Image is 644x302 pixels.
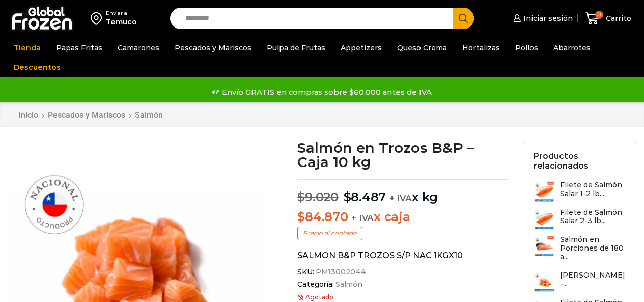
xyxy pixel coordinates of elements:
span: SKU: [297,268,508,277]
h3: [PERSON_NAME] -... [560,271,626,288]
span: $ [344,189,351,204]
a: Appetizers [335,38,387,58]
a: Descuentos [9,58,66,77]
a: Tienda [9,38,46,58]
a: Salmón en Porciones de 180 a... [534,235,626,266]
div: Enviar a [106,10,137,17]
a: Iniciar sesión [511,8,573,29]
nav: Breadcrumb [18,110,163,120]
bdi: 8.487 [344,189,386,204]
span: $ [297,189,305,204]
h3: Filete de Salmón Salar 2-3 lb... [560,208,626,226]
p: x caja [297,210,508,225]
a: Abarrotes [548,38,596,58]
p: SALMON B&P TROZOS S/P NAC 1KGX10 [297,251,508,260]
a: Camarones [113,38,164,58]
a: Salmón [334,280,362,289]
a: Filete de Salmón Salar 2-3 lb... [534,208,626,230]
h3: Salmón en Porciones de 180 a... [560,235,626,261]
a: Papas Fritas [51,38,107,58]
a: 0 Carrito [583,7,634,31]
img: address-field-icon.svg [91,10,106,27]
span: + IVA [351,213,374,223]
bdi: 9.020 [297,189,339,204]
a: Pescados y Mariscos [47,110,126,120]
a: Queso Crema [392,38,452,58]
span: + IVA [389,193,412,203]
p: Agotado [297,294,508,301]
a: [PERSON_NAME] -... [534,271,626,293]
a: Salmón [134,110,163,120]
button: Search button [453,8,474,29]
h1: Salmón en Trozos B&P – Caja 10 kg [297,141,508,169]
h3: Filete de Salmón Salar 1-2 lb... [560,181,626,198]
a: Pulpa de Frutas [262,38,330,58]
a: Filete de Salmón Salar 1-2 lb... [534,181,626,203]
span: Iniciar sesión [521,13,573,23]
a: Hortalizas [457,38,505,58]
bdi: 84.870 [297,209,348,224]
p: x kg [297,179,508,205]
span: 0 [595,11,603,19]
p: Precio al contado [297,227,362,240]
span: $ [297,209,305,224]
a: Pescados y Mariscos [170,38,257,58]
a: Inicio [18,110,39,120]
span: Categoría: [297,280,508,289]
span: PM13002044 [314,268,367,277]
span: Carrito [603,13,631,23]
h2: Productos relacionados [534,151,626,171]
a: Pollos [510,38,543,58]
div: Temuco [106,17,137,27]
